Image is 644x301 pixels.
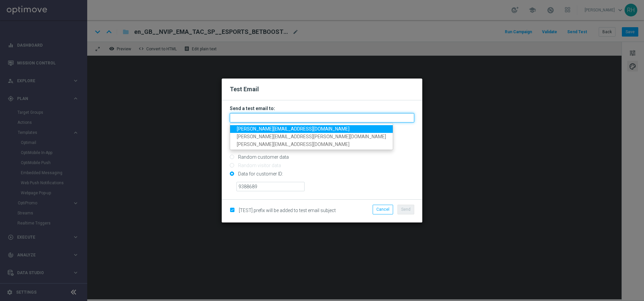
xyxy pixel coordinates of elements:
h3: Send a test email to: [230,105,414,111]
h2: Test Email [230,85,414,93]
span: [PERSON_NAME][EMAIL_ADDRESS][DOMAIN_NAME] [237,142,350,147]
span: [TEST] prefix will be added to test email subject [239,208,336,213]
span: Send [401,207,411,212]
label: Random customer data [236,154,289,160]
input: Enter ID [236,182,305,191]
span: [PERSON_NAME][EMAIL_ADDRESS][DOMAIN_NAME] [237,126,350,132]
button: Send [397,205,414,214]
span: [PERSON_NAME][EMAIL_ADDRESS][PERSON_NAME][DOMAIN_NAME] [237,134,386,139]
a: [PERSON_NAME][EMAIL_ADDRESS][DOMAIN_NAME] [230,125,393,133]
a: [PERSON_NAME][EMAIL_ADDRESS][PERSON_NAME][DOMAIN_NAME] [230,133,393,141]
button: Cancel [373,205,393,214]
a: [PERSON_NAME][EMAIL_ADDRESS][DOMAIN_NAME] [230,141,393,148]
